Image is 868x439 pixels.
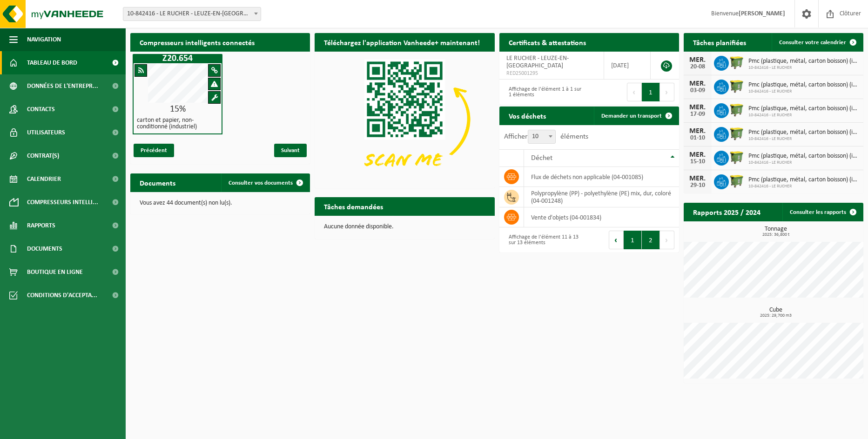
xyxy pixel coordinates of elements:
span: 10 [528,130,555,143]
img: Download de VHEPlus App [315,52,494,186]
div: MER. [688,175,707,182]
div: 15-10 [688,159,707,165]
span: LE RUCHER - LEUZE-EN-[GEOGRAPHIC_DATA] [506,55,569,69]
div: 20-08 [688,64,707,70]
span: 10-842416 - LE RUCHER [748,136,859,142]
span: Consulter votre calendrier [779,40,846,46]
p: Aucune donnée disponible. [324,224,485,230]
span: 10-842416 - LE RUCHER [748,65,859,71]
h2: Tâches demandées [315,197,392,215]
a: Consulter votre calendrier [772,33,862,52]
span: Consulter vos documents [229,180,293,186]
h2: Téléchargez l'application Vanheede+ maintenant! [315,33,489,51]
div: 15% [134,105,222,114]
span: Suivant [274,144,307,157]
span: Précédent [134,144,174,157]
span: 2025: 29,700 m3 [688,313,863,318]
span: 10-842416 - LE RUCHER - LEUZE-EN-HAINAUT [123,7,261,21]
h2: Compresseurs intelligents connectés [130,33,310,51]
div: 01-10 [688,135,707,141]
div: MER. [688,104,707,111]
span: Pmc (plastique, métal, carton boisson) (industriel) [748,105,859,113]
div: Affichage de l'élément 1 à 1 sur 1 éléments [504,82,585,102]
td: flux de déchets non applicable (04-001085) [524,167,679,187]
div: Affichage de l'élément 11 à 13 sur 13 éléments [504,230,585,250]
span: Contrat(s) [27,144,59,167]
div: MER. [688,127,707,135]
span: 10 [528,130,556,144]
h2: Certificats & attestations [499,33,595,51]
span: Pmc (plastique, métal, carton boisson) (industriel) [748,153,859,160]
button: 1 [624,231,642,249]
img: WB-1100-HPE-GN-50 [729,173,745,189]
h1: Z20.654 [135,54,220,63]
span: 10-842416 - LE RUCHER [748,113,859,118]
img: WB-1100-HPE-GN-50 [729,126,745,141]
span: Pmc (plastique, métal, carton boisson) (industriel) [748,129,859,136]
h2: Documents [130,173,185,192]
div: 17-09 [688,111,707,118]
strong: [PERSON_NAME] [739,10,785,17]
span: RED25001295 [506,70,597,77]
h2: Rapports 2025 / 2024 [684,203,770,221]
div: MER. [688,151,707,159]
span: Rapports [27,214,55,237]
span: Conditions d'accepta... [27,284,97,307]
span: Demander un transport [601,113,662,119]
button: Next [660,231,674,249]
button: Next [660,83,674,101]
span: 10-842416 - LE RUCHER - LEUZE-EN-HAINAUT [123,7,261,20]
span: Tableau de bord [27,51,77,74]
h3: Tonnage [688,226,863,237]
a: Demander un transport [594,106,678,125]
span: Déchet [531,154,552,162]
div: 29-10 [688,182,707,189]
div: 03-09 [688,87,707,94]
button: 2 [642,231,660,249]
div: MER. [688,56,707,64]
a: Consulter les rapports [782,203,862,221]
h3: Cube [688,307,863,318]
span: Navigation [27,28,61,51]
span: Pmc (plastique, métal, carton boisson) (industriel) [748,58,859,65]
span: 10-842416 - LE RUCHER [748,160,859,166]
span: Documents [27,237,62,260]
h2: Vos déchets [499,106,555,125]
span: Pmc (plastique, métal, carton boisson) (industriel) [748,81,859,89]
img: WB-1100-HPE-GN-50 [729,149,745,165]
span: 10-842416 - LE RUCHER [748,184,859,189]
span: Compresseurs intelli... [27,191,98,214]
span: Pmc (plastique, métal, carton boisson) (industriel) [748,176,859,184]
img: WB-1100-HPE-GN-50 [729,54,745,70]
p: Vous avez 44 document(s) non lu(s). [140,200,301,206]
h4: carton et papier, non-conditionné (industriel) [137,117,218,130]
span: 10-842416 - LE RUCHER [748,89,859,94]
td: vente d'objets (04-001834) [524,207,679,227]
label: Afficher éléments [504,133,588,140]
span: 2025: 36,800 t [688,233,863,237]
span: Utilisateurs [27,121,65,144]
td: [DATE] [604,52,651,80]
td: polypropylène (PP) - polyethylène (PE) mix, dur, coloré (04-001248) [524,187,679,207]
span: Contacts [27,98,55,121]
button: Previous [609,231,624,249]
img: WB-1100-HPE-GN-50 [729,78,745,94]
h2: Tâches planifiées [684,33,755,51]
span: Calendrier [27,167,61,191]
div: MER. [688,80,707,87]
button: Previous [627,83,642,101]
img: WB-1100-HPE-GN-50 [729,102,745,118]
span: Boutique en ligne [27,260,83,284]
a: Consulter vos documents [221,173,309,192]
button: 1 [642,83,660,101]
span: Données de l'entrepr... [27,74,98,98]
